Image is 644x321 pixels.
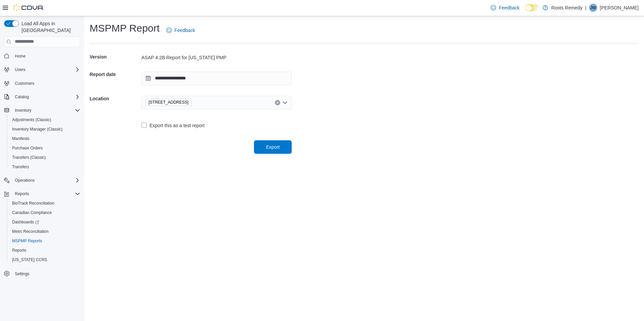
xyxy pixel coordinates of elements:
[9,246,80,254] span: Reports
[194,99,195,107] input: Accessible screen reader label
[7,124,83,134] button: Inventory Manager (Classic)
[254,140,292,154] button: Export
[275,100,280,105] button: Clear input
[9,199,80,207] span: BioTrack Reconciliation
[7,162,83,172] button: Transfers
[9,163,80,171] span: Transfers
[7,199,83,208] button: BioTrack Reconciliation
[12,190,32,198] button: Reports
[1,51,83,61] button: Home
[12,257,47,262] span: [US_STATE] CCRS
[12,248,26,253] span: Reports
[9,237,45,245] a: MSPMP Reports
[12,66,28,74] button: Users
[9,237,80,245] span: MSPMP Reports
[12,106,34,114] button: Inventory
[7,246,83,255] button: Reports
[12,117,51,122] span: Adjustments (Classic)
[90,22,160,35] h1: MSPMP Report
[141,72,292,85] input: Press the down key to open a popover containing a calendar.
[600,4,639,12] p: [PERSON_NAME]
[1,92,83,102] button: Catalog
[12,66,80,74] span: Users
[90,92,140,105] h5: Location
[12,93,80,101] span: Catalog
[12,52,80,60] span: Home
[164,24,198,37] a: Feedback
[12,164,29,170] span: Transfers
[7,255,83,264] button: [US_STATE] CCRS
[12,238,42,244] span: MSPMP Reports
[9,125,65,133] a: Inventory Manager (Classic)
[525,4,539,11] input: Dark Mode
[90,68,140,81] h5: Report date
[9,135,32,143] a: Manifests
[9,246,29,254] a: Reports
[9,199,57,207] a: BioTrack Reconciliation
[1,189,83,199] button: Reports
[12,79,37,87] a: Customers
[9,163,32,171] a: Transfers
[9,144,45,152] a: Purchase Orders
[174,27,195,34] span: Feedback
[149,99,189,106] span: [STREET_ADDRESS]
[90,50,140,64] h5: Version
[1,78,83,88] button: Customers
[12,79,80,87] span: Customers
[12,106,80,114] span: Inventory
[590,4,596,12] span: JW
[12,127,63,132] span: Inventory Manager (Classic)
[9,116,80,124] span: Adjustments (Classic)
[4,48,80,296] nav: Complex example
[12,219,39,225] span: Dashboards
[488,1,522,14] a: Feedback
[7,208,83,217] button: Canadian Compliance
[7,153,83,162] button: Transfers (Classic)
[9,125,80,133] span: Inventory Manager (Classic)
[12,269,80,278] span: Settings
[9,218,42,226] a: Dashboards
[12,176,80,184] span: Operations
[146,99,192,106] span: 4300 N State St
[15,108,31,113] span: Inventory
[12,229,49,234] span: Metrc Reconciliation
[9,227,80,236] span: Metrc Reconciliation
[12,190,80,198] span: Reports
[9,218,80,226] span: Dashboards
[499,4,519,11] span: Feedback
[589,4,597,12] div: John Walker
[15,81,34,86] span: Customers
[12,176,37,184] button: Operations
[12,136,29,141] span: Manifests
[9,153,80,162] span: Transfers (Classic)
[9,153,49,162] a: Transfers (Classic)
[19,20,80,34] span: Load All Apps in [GEOGRAPHIC_DATA]
[282,100,288,105] button: Open list of options
[13,4,44,11] img: Cova
[15,178,35,183] span: Operations
[1,269,83,278] button: Settings
[525,11,525,12] span: Dark Mode
[15,94,29,100] span: Catalog
[7,236,83,246] button: MSPMP Reports
[15,67,25,72] span: Users
[12,52,28,60] a: Home
[15,53,26,59] span: Home
[1,65,83,74] button: Users
[12,210,52,215] span: Canadian Compliance
[12,145,43,151] span: Purchase Orders
[9,116,54,124] a: Adjustments (Classic)
[9,144,80,152] span: Purchase Orders
[12,201,54,206] span: BioTrack Reconciliation
[9,256,50,264] a: [US_STATE] CCRS
[9,227,51,236] a: Metrc Reconciliation
[15,191,29,197] span: Reports
[12,93,31,101] button: Catalog
[266,144,280,150] span: Export
[1,176,83,185] button: Operations
[7,115,83,124] button: Adjustments (Classic)
[7,227,83,236] button: Metrc Reconciliation
[9,209,80,217] span: Canadian Compliance
[7,134,83,143] button: Manifests
[7,143,83,153] button: Purchase Orders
